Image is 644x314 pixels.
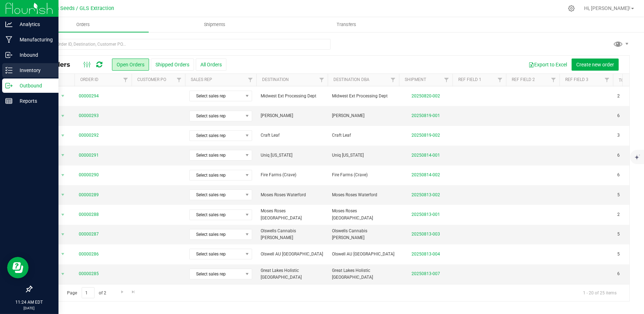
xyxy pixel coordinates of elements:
[261,228,323,241] span: Olswells Cannabis [PERSON_NAME]
[332,208,395,221] span: Moses Roses [GEOGRAPHIC_DATA]
[412,271,440,276] a: 20250813-007
[412,232,440,237] a: 20250813-003
[79,211,99,218] a: 00000288
[261,172,323,178] span: Fire Farms (Crave)
[190,131,243,141] span: Select sales rep
[31,5,114,11] span: Great Lakes Seeds / GLS Extraction
[494,74,506,86] a: Filter
[190,190,243,200] span: Select sales rep
[79,152,99,159] a: 00000291
[12,20,55,29] p: Analytics
[584,5,630,11] span: Hi, [PERSON_NAME]!
[58,170,67,180] span: select
[332,132,395,139] span: Craft Leaf
[524,59,572,71] button: Export to Excel
[332,112,395,119] span: [PERSON_NAME]
[316,74,328,86] a: Filter
[261,152,323,159] span: Uniq [US_STATE]
[112,59,149,71] button: Open Orders
[261,112,323,119] span: [PERSON_NAME]
[617,231,620,238] span: 5
[261,251,323,258] span: Olswell AU [GEOGRAPHIC_DATA]
[332,172,395,178] span: Fire Farms (Crave)
[194,21,235,28] span: Shipments
[617,172,620,178] span: 6
[58,249,67,259] span: select
[5,51,12,59] inline-svg: Inbound
[79,192,99,198] a: 00000289
[79,251,99,258] a: 00000286
[572,59,619,71] button: Create new order
[117,287,127,297] a: Go to the next page
[5,21,12,28] inline-svg: Analytics
[190,150,243,160] span: Select sales rep
[412,192,440,197] a: 20250813-002
[3,299,55,305] p: 11:24 AM EDT
[565,77,588,82] a: Ref Field 3
[458,77,481,82] a: Ref Field 1
[567,5,576,12] div: Manage settings
[412,172,440,177] a: 20250814-002
[12,81,55,90] p: Outbound
[58,190,67,200] span: select
[412,133,440,138] a: 20250819-002
[58,229,67,239] span: select
[137,77,166,82] a: Customer PO
[617,270,620,277] span: 6
[617,251,620,258] span: 5
[576,62,614,67] span: Create new order
[12,66,55,75] p: Inventory
[245,74,256,86] a: Filter
[190,210,243,220] span: Select sales rep
[405,77,426,82] a: Shipment
[67,21,99,28] span: Orders
[617,211,620,218] span: 2
[261,208,323,221] span: Moses Roses [GEOGRAPHIC_DATA]
[12,35,55,44] p: Manufacturing
[58,150,67,160] span: select
[387,74,399,86] a: Filter
[441,74,453,86] a: Filter
[79,112,99,119] a: 00000293
[617,112,620,119] span: 6
[190,249,243,259] span: Select sales rep
[191,77,212,82] a: Sales Rep
[332,152,395,159] span: Uniq [US_STATE]
[58,269,67,279] span: select
[173,74,185,86] a: Filter
[261,93,323,100] span: Midwest Ext Processing Dept
[190,229,243,239] span: Select sales rep
[17,17,149,32] a: Orders
[601,74,613,86] a: Filter
[617,132,620,139] span: 3
[12,51,55,59] p: Inbound
[190,170,243,180] span: Select sales rep
[262,77,289,82] a: Destination
[190,111,243,121] span: Select sales rep
[12,97,55,105] p: Reports
[332,192,395,198] span: Moses Roses Waterford
[151,59,194,71] button: Shipped Orders
[412,212,440,217] a: 20250813-001
[128,287,139,297] a: Go to the last page
[58,111,67,121] span: select
[79,270,99,277] a: 00000285
[617,152,620,159] span: 6
[196,59,226,71] button: All Orders
[120,74,132,86] a: Filter
[190,269,243,279] span: Select sales rep
[617,192,620,198] span: 5
[261,192,323,198] span: Moses Roses Waterford
[332,267,395,281] span: Great Lakes Holistic [GEOGRAPHIC_DATA]
[5,67,12,74] inline-svg: Inventory
[617,93,620,100] span: 2
[58,91,67,101] span: select
[58,210,67,220] span: select
[577,287,622,298] span: 1 - 20 of 25 items
[149,17,280,32] a: Shipments
[79,132,99,139] a: 00000292
[333,77,369,82] a: Destination DBA
[61,287,112,298] span: Page of 2
[261,267,323,281] span: Great Lakes Holistic [GEOGRAPHIC_DATA]
[261,132,323,139] span: Craft Leaf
